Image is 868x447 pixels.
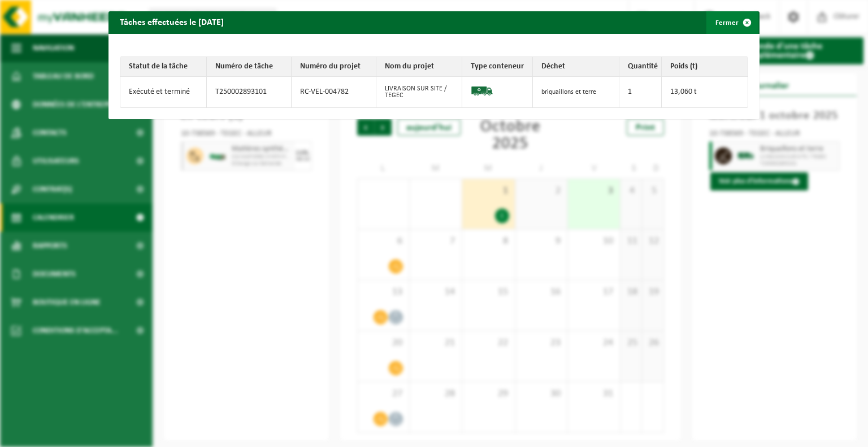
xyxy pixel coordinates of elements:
td: 1 [619,77,662,107]
th: Type conteneur [462,57,533,77]
td: T250002893101 [207,77,292,107]
th: Numéro de tâche [207,57,292,77]
th: Quantité [619,57,662,77]
td: LIVRAISON SUR SITE / TEGEC [376,77,463,107]
img: BL-SO-LV [471,80,493,102]
td: briquaillons et terre [533,77,619,107]
th: Numéro du projet [292,57,376,77]
h2: Tâches effectuées le [DATE] [108,11,235,33]
th: Statut de la tâche [120,57,207,77]
td: Exécuté et terminé [120,77,207,107]
th: Nom du projet [376,57,463,77]
th: Poids (t) [662,57,748,77]
td: RC-VEL-004782 [292,77,376,107]
th: Déchet [533,57,619,77]
button: Fermer [706,11,758,34]
td: 13,060 t [662,77,748,107]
